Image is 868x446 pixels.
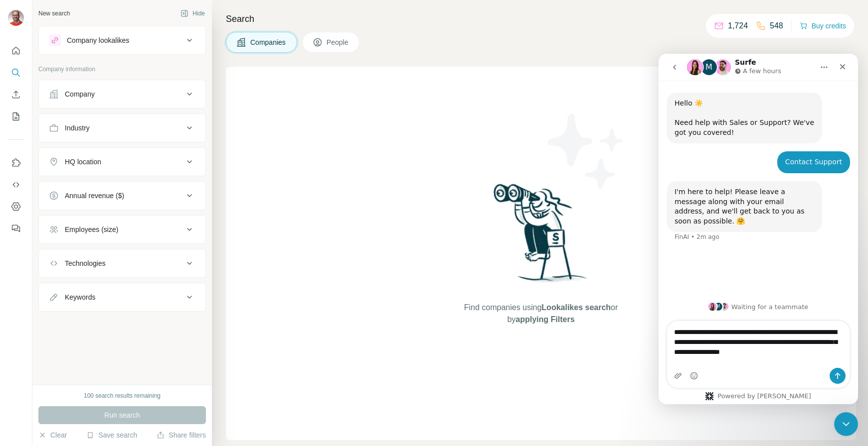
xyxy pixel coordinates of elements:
[39,251,205,275] button: Technologies
[8,220,24,237] button: Feedback
[65,258,106,268] div: Technologies
[39,285,205,309] button: Keywords
[65,123,90,133] div: Industry
[8,86,24,104] button: Enrich CSV
[8,154,24,172] button: Use Surfe on LinkedIn
[489,181,593,292] img: Surfe Illustration - Woman searching with binoculars
[8,108,24,125] button: My lists
[800,19,846,33] button: Buy credits
[770,20,783,32] p: 548
[8,176,24,194] button: Use Surfe API
[728,20,748,32] p: 1,724
[834,412,858,436] iframe: Intercom live chat
[327,37,349,47] span: People
[38,65,206,74] p: Company information
[174,6,212,21] button: Hide
[84,391,161,400] div: 100 search results remaining
[8,64,24,82] button: Search
[65,89,95,99] div: Company
[39,218,205,241] button: Employees (size)
[39,82,205,106] button: Company
[541,107,631,196] img: Surfe Illustration - Stars
[67,35,129,45] div: Company lookalikes
[65,191,124,201] div: Annual revenue ($)
[65,292,95,302] div: Keywords
[65,157,101,167] div: HQ location
[461,302,621,326] span: Find companies using or by
[38,9,70,18] div: New search
[516,315,574,324] span: applying Filters
[39,150,205,174] button: HQ location
[226,12,856,26] h4: Search
[659,54,858,404] iframe: Intercom live chat
[39,116,205,140] button: Industry
[8,198,24,216] button: Dashboard
[8,10,24,26] img: Avatar
[250,37,287,47] span: Companies
[39,184,205,208] button: Annual revenue ($)
[38,430,67,440] button: Clear
[39,28,205,52] button: Company lookalikes
[65,224,118,234] div: Employees (size)
[541,303,611,312] span: Lookalikes search
[157,430,206,440] button: Share filters
[8,42,24,60] button: Quick start
[86,430,137,440] button: Save search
